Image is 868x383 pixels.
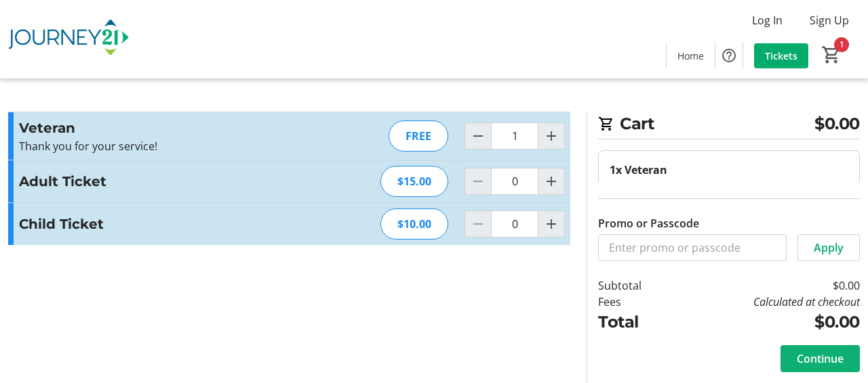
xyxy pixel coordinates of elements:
[674,294,860,310] td: Calculated at checkout
[598,234,787,261] input: Enter promo or passcode
[674,310,860,334] td: $0.00
[538,168,564,194] button: Increment by one
[465,123,491,149] button: Decrement by one
[677,49,704,63] span: Home
[814,240,844,256] span: Apply
[19,138,315,154] p: Thank you for your service!
[667,43,715,68] a: Home
[598,310,674,334] td: Total
[799,9,860,31] button: Sign Up
[598,277,674,294] td: Subtotal
[19,171,315,191] h3: Adult Ticket
[538,123,564,149] button: Increment by one
[380,166,448,197] div: $15.00
[797,351,844,367] span: Continue
[765,49,797,63] span: Tickets
[610,181,848,197] div: $0.00
[389,120,448,152] div: FREE
[715,42,743,69] button: Help
[754,43,808,68] a: Tickets
[19,214,315,234] h3: Child Ticket
[598,215,699,231] label: Promo or Passcode
[810,12,849,28] span: Sign Up
[380,208,448,240] div: $10.00
[491,168,538,195] input: Adult Ticket Quantity
[814,112,860,136] span: $0.00
[491,210,538,238] input: Child Ticket Quantity
[819,43,844,67] button: Cart
[598,112,860,139] h2: Cart
[8,5,129,73] img: Journey21's Logo
[538,211,564,237] button: Increment by one
[19,118,315,138] h3: Veteran
[674,277,860,294] td: $0.00
[797,234,860,261] button: Apply
[781,345,860,372] button: Continue
[752,12,783,28] span: Log In
[598,294,674,310] td: Fees
[491,122,538,150] input: Veteran Quantity
[741,9,793,31] button: Log In
[610,162,848,178] div: 1x Veteran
